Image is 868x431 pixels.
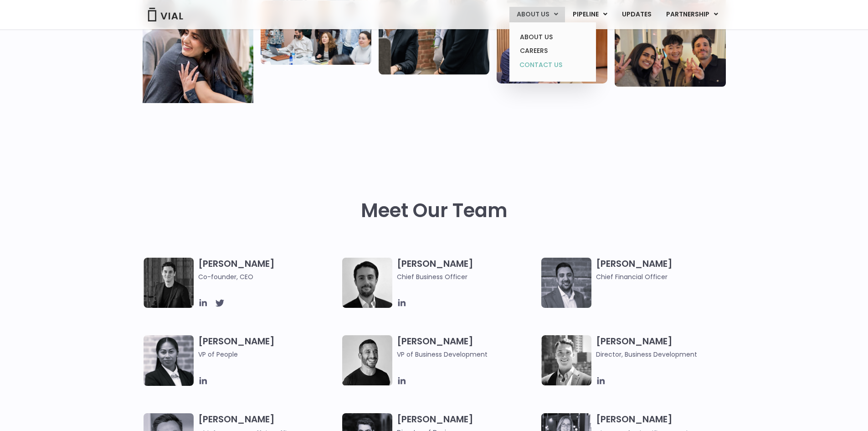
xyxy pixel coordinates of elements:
h3: [PERSON_NAME] [397,335,537,359]
a: PIPELINEMenu Toggle [565,7,614,22]
img: Group of 3 people smiling holding up the peace sign [615,21,725,87]
h3: [PERSON_NAME] [198,258,338,282]
span: Director, Business Development [596,349,736,359]
img: Eight people standing and sitting in an office [261,1,371,65]
img: Headshot of smiling man named Samir [541,258,591,308]
img: Man working at a computer [497,20,607,83]
a: ABOUT US [513,30,592,44]
img: Catie [144,335,194,386]
span: VP of People [198,349,338,359]
h2: Meet Our Team [361,200,508,222]
img: A black and white photo of a man in a suit holding a vial. [342,258,392,308]
span: Co-founder, CEO [198,272,338,282]
span: VP of Business Development [397,349,537,359]
h3: [PERSON_NAME] [596,258,736,282]
img: A black and white photo of a man in a suit attending a Summit. [144,258,194,308]
h3: [PERSON_NAME] [198,335,338,373]
a: ABOUT USMenu Toggle [509,7,565,22]
h3: [PERSON_NAME] [596,335,736,359]
a: PARTNERSHIPMenu Toggle [659,7,725,22]
span: Chief Financial Officer [596,272,736,282]
a: UPDATES [615,7,658,22]
a: CAREERS [513,44,592,58]
img: A black and white photo of a man smiling. [342,335,392,385]
img: A black and white photo of a smiling man in a suit at ARVO 2023. [541,335,591,385]
img: Vial Logo [147,8,184,21]
span: Chief Business Officer [397,272,537,282]
a: CONTACT US [513,58,592,73]
h3: [PERSON_NAME] [397,258,537,282]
